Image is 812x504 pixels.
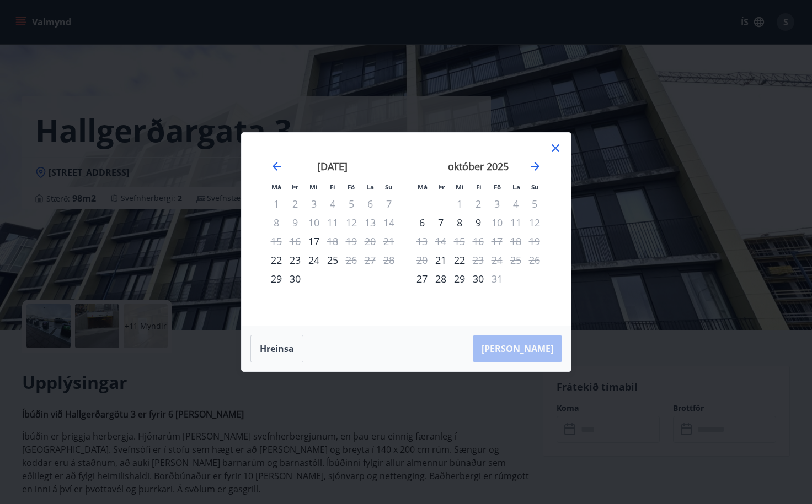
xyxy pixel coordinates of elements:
td: Not available. þriðjudagur, 16. september 2025 [286,232,304,251]
strong: október 2025 [448,160,509,173]
div: Aðeins innritun í boði [413,213,431,232]
td: Choose miðvikudagur, 22. október 2025 as your check-in date. It’s available. [450,251,469,269]
small: Fi [330,183,335,191]
div: Calendar [255,146,558,312]
div: 29 [450,269,469,288]
div: 24 [304,251,323,269]
td: Not available. sunnudagur, 7. september 2025 [380,194,398,213]
td: Not available. föstudagur, 19. september 2025 [342,232,361,251]
td: Not available. þriðjudagur, 2. september 2025 [286,194,304,213]
td: Not available. föstudagur, 24. október 2025 [488,251,506,269]
small: Má [418,183,428,191]
div: 30 [286,269,304,288]
small: Mi [456,183,464,191]
div: Aðeins útritun í boði [488,269,506,288]
td: Not available. laugardagur, 18. október 2025 [506,232,525,251]
div: Aðeins útritun í boði [342,251,361,269]
td: Not available. miðvikudagur, 15. október 2025 [450,232,469,251]
td: Not available. þriðjudagur, 14. október 2025 [431,232,450,251]
td: Choose mánudagur, 6. október 2025 as your check-in date. It’s available. [413,213,431,232]
td: Choose þriðjudagur, 23. september 2025 as your check-in date. It’s available. [286,251,304,269]
td: Choose mánudagur, 22. september 2025 as your check-in date. It’s available. [267,251,286,269]
div: Aðeins innritun í boði [431,251,450,269]
div: Aðeins útritun í boði [323,232,342,251]
td: Choose mánudagur, 27. október 2025 as your check-in date. It’s available. [413,269,431,288]
td: Not available. sunnudagur, 12. október 2025 [525,213,544,232]
small: La [512,183,520,191]
small: Fi [476,183,482,191]
td: Not available. mánudagur, 1. september 2025 [267,194,286,213]
td: Not available. sunnudagur, 21. september 2025 [380,232,398,251]
td: Not available. laugardagur, 27. september 2025 [361,251,380,269]
td: Choose miðvikudagur, 29. október 2025 as your check-in date. It’s available. [450,269,469,288]
td: Choose miðvikudagur, 8. október 2025 as your check-in date. It’s available. [450,213,469,232]
div: Aðeins innritun í boði [267,269,286,288]
div: Aðeins útritun í boði [450,194,469,213]
td: Not available. föstudagur, 10. október 2025 [488,213,506,232]
td: Not available. föstudagur, 3. október 2025 [488,194,506,213]
td: Choose þriðjudagur, 30. september 2025 as your check-in date. It’s available. [286,269,304,288]
div: Aðeins útritun í boði [488,213,506,232]
td: Not available. sunnudagur, 19. október 2025 [525,232,544,251]
td: Not available. mánudagur, 8. september 2025 [267,213,286,232]
div: 9 [469,213,488,232]
td: Choose þriðjudagur, 7. október 2025 as your check-in date. It’s available. [431,213,450,232]
td: Not available. laugardagur, 25. október 2025 [506,251,525,269]
td: Not available. mánudagur, 15. september 2025 [267,232,286,251]
td: Choose fimmtudagur, 30. október 2025 as your check-in date. It’s available. [469,269,488,288]
td: Not available. sunnudagur, 5. október 2025 [525,194,544,213]
td: Not available. þriðjudagur, 9. september 2025 [286,213,304,232]
small: Fö [348,183,355,191]
small: La [366,183,374,191]
td: Not available. sunnudagur, 28. september 2025 [380,251,398,269]
td: Not available. laugardagur, 13. september 2025 [361,213,380,232]
td: Not available. föstudagur, 5. september 2025 [342,194,361,213]
td: Not available. miðvikudagur, 10. september 2025 [304,213,323,232]
td: Not available. sunnudagur, 26. október 2025 [525,251,544,269]
td: Choose þriðjudagur, 28. október 2025 as your check-in date. It’s available. [431,269,450,288]
div: 7 [431,213,450,232]
td: Not available. miðvikudagur, 3. september 2025 [304,194,323,213]
td: Not available. sunnudagur, 14. september 2025 [380,213,398,232]
td: Not available. laugardagur, 6. september 2025 [361,194,380,213]
td: Not available. laugardagur, 20. september 2025 [361,232,380,251]
div: Aðeins innritun í boði [267,251,286,269]
td: Choose fimmtudagur, 9. október 2025 as your check-in date. It’s available. [469,213,488,232]
td: Not available. fimmtudagur, 18. september 2025 [323,232,342,251]
td: Not available. föstudagur, 12. september 2025 [342,213,361,232]
td: Not available. mánudagur, 13. október 2025 [413,232,431,251]
div: 30 [469,269,488,288]
div: 23 [286,251,304,269]
div: 25 [323,251,342,269]
small: Mi [309,183,318,191]
td: Not available. föstudagur, 26. september 2025 [342,251,361,269]
td: Not available. fimmtudagur, 16. október 2025 [469,232,488,251]
td: Choose miðvikudagur, 17. september 2025 as your check-in date. It’s available. [304,232,323,251]
td: Not available. fimmtudagur, 4. september 2025 [323,194,342,213]
td: Choose þriðjudagur, 21. október 2025 as your check-in date. It’s available. [431,251,450,269]
td: Not available. laugardagur, 11. október 2025 [506,213,525,232]
small: Fö [494,183,501,191]
button: Hreinsa [250,335,303,362]
div: 28 [431,269,450,288]
div: Move forward to switch to the next month. [528,160,542,173]
td: Not available. mánudagur, 20. október 2025 [413,251,431,269]
small: Þr [438,183,445,191]
div: Aðeins innritun í boði [413,269,431,288]
div: Move backward to switch to the previous month. [270,160,284,173]
td: Not available. föstudagur, 31. október 2025 [488,269,506,288]
div: Aðeins útritun í boði [469,251,488,269]
td: Choose mánudagur, 29. september 2025 as your check-in date. It’s available. [267,269,286,288]
td: Choose miðvikudagur, 24. september 2025 as your check-in date. It’s available. [304,251,323,269]
td: Not available. laugardagur, 4. október 2025 [506,194,525,213]
small: Þr [292,183,298,191]
td: Choose fimmtudagur, 25. september 2025 as your check-in date. It’s available. [323,251,342,269]
td: Not available. miðvikudagur, 1. október 2025 [450,194,469,213]
small: Su [531,183,539,191]
div: Aðeins innritun í boði [304,232,323,251]
td: Not available. fimmtudagur, 2. október 2025 [469,194,488,213]
div: 22 [450,251,469,269]
small: Má [271,183,281,191]
strong: [DATE] [317,160,348,173]
td: Not available. föstudagur, 17. október 2025 [488,232,506,251]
